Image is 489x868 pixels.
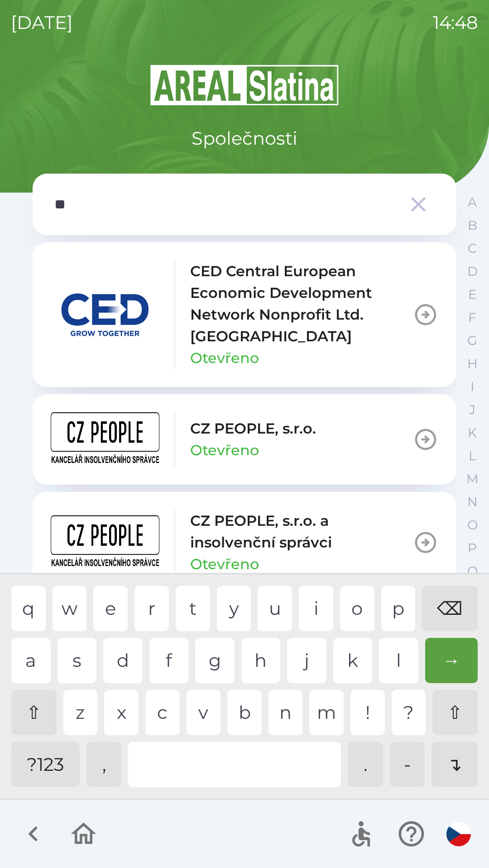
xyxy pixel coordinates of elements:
[469,448,476,464] p: L
[461,375,484,398] button: I
[461,283,484,306] button: E
[466,471,479,487] p: M
[468,310,476,325] p: F
[469,402,475,418] p: J
[33,63,456,107] img: Logo
[467,356,478,372] p: H
[461,514,484,537] button: O
[467,494,478,510] p: N
[190,260,413,347] p: CED Central European Economic Development Network Nonprofit Ltd. [GEOGRAPHIC_DATA]
[433,9,478,36] p: 14:48
[446,822,471,846] img: cs flag
[461,560,484,583] button: Q
[461,491,484,514] button: N
[33,394,456,485] button: CZ PEOPLE, s.r.o.Otevřeno
[51,288,159,342] img: d9501dcd-2fae-4a13-a1b3-8010d0152126.png
[467,563,478,579] p: Q
[461,537,484,560] button: P
[190,510,413,553] p: CZ PEOPLE, s.r.o. a insolvenční správci
[467,517,478,533] p: O
[11,9,73,36] p: [DATE]
[33,242,456,387] button: CED Central European Economic Development Network Nonprofit Ltd. [GEOGRAPHIC_DATA]Otevřeno
[467,264,478,279] p: D
[468,217,477,233] p: B
[470,379,474,395] p: I
[190,553,259,575] p: Otevřeno
[192,125,297,152] p: Společnosti
[461,467,484,491] button: M
[468,194,477,210] p: A
[461,398,484,421] button: J
[190,347,259,369] p: Otevřeno
[468,287,477,302] p: E
[461,421,484,444] button: K
[461,444,484,467] button: L
[190,418,316,439] p: CZ PEOPLE, s.r.o.
[461,214,484,237] button: B
[468,540,477,556] p: P
[467,333,477,349] p: G
[33,492,456,593] button: CZ PEOPLE, s.r.o. a insolvenční správciOtevřeno
[461,237,484,260] button: C
[461,329,484,352] button: G
[461,260,484,283] button: D
[468,241,477,256] p: C
[461,306,484,329] button: F
[468,425,477,441] p: K
[51,412,159,467] img: 4249d381-2173-4425-b5a7-9c19cab737e4.png
[461,191,484,214] button: A
[461,352,484,375] button: H
[190,439,259,461] p: Otevřeno
[51,515,159,570] img: f37d935b-a87d-482a-adb0-5a71078820fe.png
